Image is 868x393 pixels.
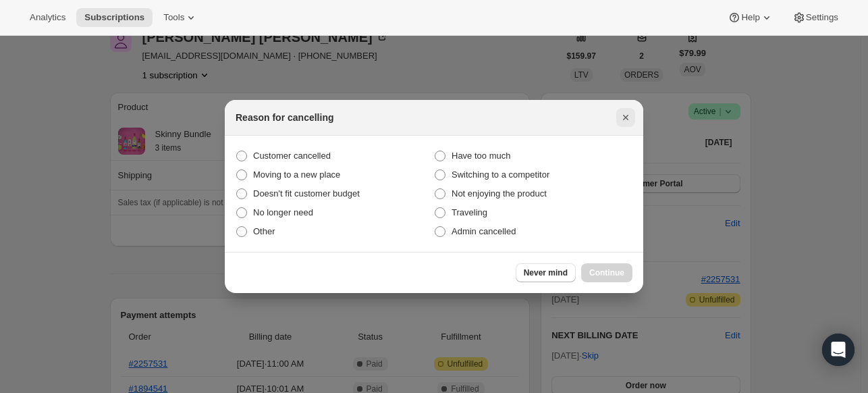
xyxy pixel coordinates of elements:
span: Tools [163,12,184,23]
button: Never mind [516,263,576,282]
button: Settings [784,8,846,27]
span: Never mind [524,267,568,278]
span: Other [253,226,275,236]
button: Analytics [22,8,74,27]
button: Tools [155,8,206,27]
span: Analytics [30,12,65,23]
span: Traveling [452,207,487,217]
span: Customer cancelled [253,151,331,161]
div: Open Intercom Messenger [822,334,855,366]
span: Have too much [452,151,510,161]
span: Settings [806,12,838,23]
button: Help [720,8,781,27]
span: Moving to a new place [253,169,340,180]
span: No longer need [253,207,313,217]
span: Switching to a competitor [452,169,549,180]
button: Subscriptions [76,8,153,27]
span: Subscriptions [84,12,144,23]
span: Help [741,12,759,23]
h2: Reason for cancelling [236,111,333,124]
span: Admin cancelled [452,226,516,236]
button: Close [616,108,635,127]
span: Doesn't fit customer budget [253,188,360,199]
span: Not enjoying the product [452,188,547,199]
